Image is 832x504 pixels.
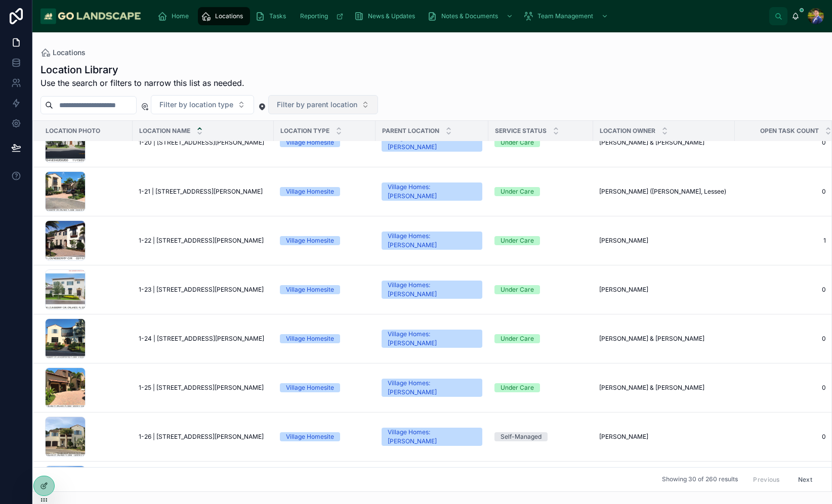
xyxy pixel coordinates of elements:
[599,433,729,441] a: [PERSON_NAME]
[520,7,613,25] a: Team Management
[388,379,476,397] div: Village Homes: [PERSON_NAME]
[382,330,482,348] a: Village Homes: [PERSON_NAME]
[382,127,439,135] span: Parent Location
[277,100,357,110] span: Filter by parent location
[600,127,655,135] span: Location Owner
[501,285,534,294] div: Under Care
[495,127,547,135] span: Service Status
[599,433,648,441] span: [PERSON_NAME]
[139,188,263,196] span: 1-21 | [STREET_ADDRESS][PERSON_NAME]
[172,12,189,20] span: Home
[662,476,738,484] span: Showing 30 of 260 results
[382,379,482,397] a: Village Homes: [PERSON_NAME]
[388,428,476,446] div: Village Homes: [PERSON_NAME]
[368,12,415,20] span: News & Updates
[382,428,482,446] a: Village Homes: [PERSON_NAME]
[424,7,518,25] a: Notes & Documents
[599,188,726,196] span: [PERSON_NAME] ([PERSON_NAME], Lessee)
[286,383,334,392] div: Village Homesite
[295,7,349,25] a: Reporting
[388,232,476,250] div: Village Homes: [PERSON_NAME]
[735,286,826,294] span: 0
[494,432,587,441] a: Self-Managed
[139,286,268,294] a: 1-23 | [STREET_ADDRESS][PERSON_NAME]
[154,7,196,25] a: Home
[501,334,534,343] div: Under Care
[494,334,587,343] a: Under Care
[537,12,593,20] span: Team Management
[268,95,378,114] button: Select Button
[599,237,648,245] span: [PERSON_NAME]
[599,237,729,245] a: [PERSON_NAME]
[139,139,264,147] span: 1-20 | [STREET_ADDRESS][PERSON_NAME]
[501,187,534,196] div: Under Care
[791,472,819,487] button: Next
[382,182,482,201] a: Village Homes: [PERSON_NAME]
[441,12,498,20] span: Notes & Documents
[139,237,268,245] a: 1-22 | [STREET_ADDRESS][PERSON_NAME]
[599,384,729,392] a: [PERSON_NAME] & [PERSON_NAME]
[760,127,819,135] span: Open Task Count
[139,384,268,392] a: 1-25 | [STREET_ADDRESS][PERSON_NAME]
[382,133,482,152] a: Village Homes: [PERSON_NAME]
[494,383,587,392] a: Under Care
[159,100,233,110] span: Filter by location type
[286,187,334,196] div: Village Homesite
[286,432,334,441] div: Village Homesite
[735,384,826,392] span: 0
[599,384,704,392] span: [PERSON_NAME] & [PERSON_NAME]
[351,7,422,25] a: News & Updates
[40,48,86,58] a: Locations
[280,138,369,147] a: Village Homesite
[139,127,190,135] span: Location Name
[151,95,254,114] button: Select Button
[599,335,729,343] a: [PERSON_NAME] & [PERSON_NAME]
[735,335,826,343] a: 0
[494,187,587,196] a: Under Care
[280,187,369,196] a: Village Homesite
[215,12,243,20] span: Locations
[501,236,534,245] div: Under Care
[286,285,334,294] div: Village Homesite
[139,139,268,147] a: 1-20 | [STREET_ADDRESS][PERSON_NAME]
[139,335,264,343] span: 1-24 | [STREET_ADDRESS][PERSON_NAME]
[53,48,86,58] span: Locations
[286,334,334,343] div: Village Homesite
[139,433,268,441] a: 1-26 | [STREET_ADDRESS][PERSON_NAME]
[139,188,268,196] a: 1-21 | [STREET_ADDRESS][PERSON_NAME]
[494,138,587,147] a: Under Care
[388,182,476,201] div: Village Homes: [PERSON_NAME]
[501,138,534,147] div: Under Care
[388,133,476,152] div: Village Homes: [PERSON_NAME]
[382,232,482,250] a: Village Homes: [PERSON_NAME]
[388,281,476,299] div: Village Homes: [PERSON_NAME]
[286,236,334,245] div: Village Homesite
[382,281,482,299] a: Village Homes: [PERSON_NAME]
[599,188,729,196] a: [PERSON_NAME] ([PERSON_NAME], Lessee)
[198,7,250,25] a: Locations
[269,12,286,20] span: Tasks
[501,432,542,441] div: Self-Managed
[599,139,729,147] a: [PERSON_NAME] & [PERSON_NAME]
[494,285,587,294] a: Under Care
[280,127,329,135] span: Location Type
[599,286,648,294] span: [PERSON_NAME]
[40,8,141,24] img: App logo
[280,236,369,245] a: Village Homesite
[280,285,369,294] a: Village Homesite
[735,188,826,196] a: 0
[139,433,264,441] span: 1-26 | [STREET_ADDRESS][PERSON_NAME]
[139,286,264,294] span: 1-23 | [STREET_ADDRESS][PERSON_NAME]
[286,138,334,147] div: Village Homesite
[280,383,369,392] a: Village Homesite
[252,7,293,25] a: Tasks
[735,433,826,441] a: 0
[40,63,244,77] h1: Location Library
[735,237,826,245] a: 1
[149,5,769,27] div: scrollable content
[280,432,369,441] a: Village Homesite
